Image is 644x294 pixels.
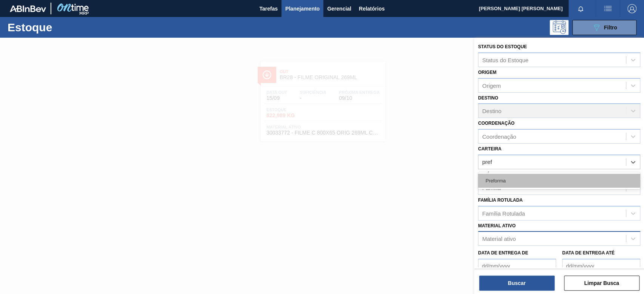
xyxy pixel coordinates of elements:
[327,4,351,13] span: Gerencial
[478,172,496,177] label: Família
[478,44,527,49] label: Status do Estoque
[482,57,529,63] div: Status do Estoque
[478,121,515,126] label: Coordenação
[550,20,569,35] div: Pogramando: nenhum usuário selecionado
[478,70,496,75] label: Origem
[285,4,320,13] span: Planejamento
[478,95,498,101] label: Destino
[359,4,384,13] span: Relatórios
[482,236,516,242] div: Material ativo
[562,250,615,256] label: Data de Entrega até
[478,259,556,274] input: dd/mm/yyyy
[259,4,278,13] span: Tarefas
[604,24,617,31] span: Filtro
[10,5,46,12] img: TNhmsLtSVTkK8tSr43FrP2fwEKptu5GPRR3wAAAABJRU5ErkJggg==
[482,133,516,140] div: Coordenação
[482,210,525,216] div: Família Rotulada
[603,4,612,13] img: userActions
[478,223,516,228] label: Material ativo
[478,250,528,256] label: Data de Entrega de
[478,146,501,152] label: Carteira
[562,259,640,274] input: dd/mm/yyyy
[482,82,501,89] div: Origem
[572,20,636,35] button: Filtro
[8,23,118,32] h1: Estoque
[478,174,640,188] div: Preforma
[478,198,523,203] label: Família Rotulada
[569,3,593,14] button: Notificações
[627,4,636,13] img: Logout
